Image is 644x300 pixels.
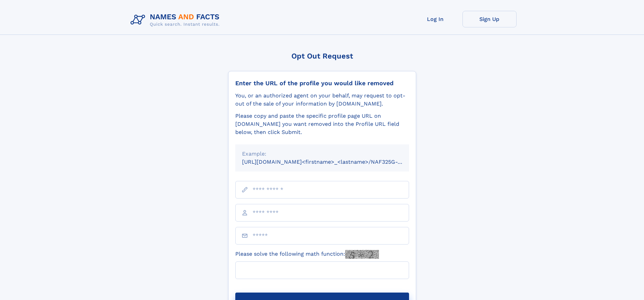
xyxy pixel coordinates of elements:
[235,112,409,136] div: Please copy and paste the specific profile page URL on [DOMAIN_NAME] you want removed into the Pr...
[235,250,379,259] label: Please solve the following math function:
[408,11,462,27] a: Log In
[242,159,422,165] small: [URL][DOMAIN_NAME]<firstname>_<lastname>/NAF325G-xxxxxxxx
[128,11,225,29] img: Logo Names and Facts
[462,11,517,27] a: Sign Up
[235,79,409,87] div: Enter the URL of the profile you would like removed
[235,92,409,108] div: You, or an authorized agent on your behalf, may request to opt-out of the sale of your informatio...
[242,150,402,158] div: Example:
[228,52,416,60] div: Opt Out Request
